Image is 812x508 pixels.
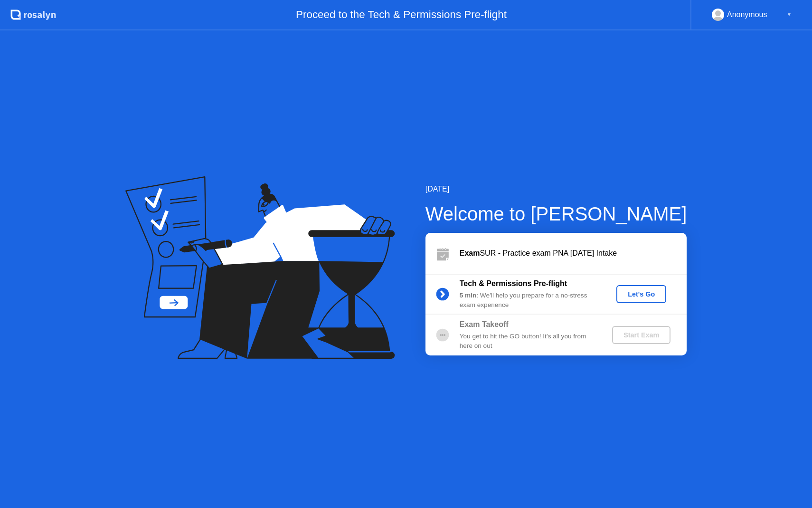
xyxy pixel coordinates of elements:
[616,285,666,303] button: Let's Go
[460,248,687,259] div: SUR - Practice exam PNA [DATE] Intake
[460,291,596,310] div: : We’ll help you prepare for a no-stress exam experience
[620,290,662,298] div: Let's Go
[616,331,667,339] div: Start Exam
[727,9,767,21] div: Anonymous
[612,326,670,344] button: Start Exam
[460,320,509,328] b: Exam Takeoff
[425,183,687,195] div: [DATE]
[460,292,477,299] b: 5 min
[425,200,687,228] div: Welcome to [PERSON_NAME]
[787,9,792,21] div: ▼
[460,279,567,288] b: Tech & Permissions Pre-flight
[460,249,480,257] b: Exam
[460,332,596,351] div: You get to hit the GO button! It’s all you from here on out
